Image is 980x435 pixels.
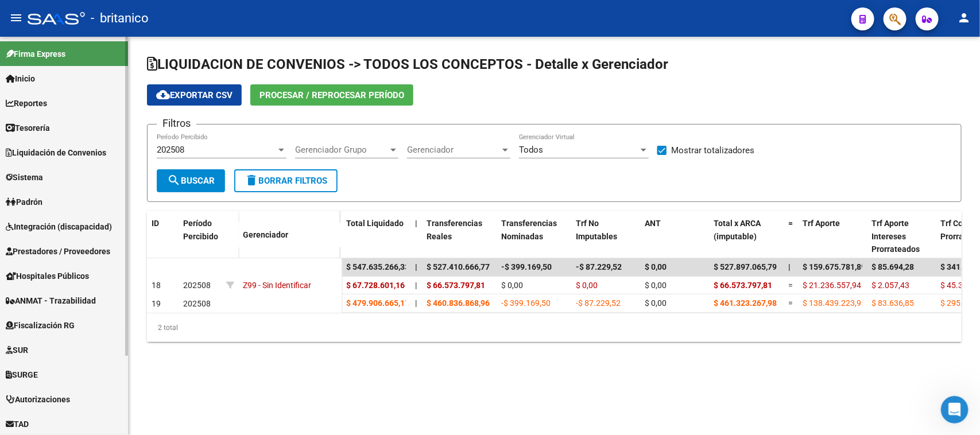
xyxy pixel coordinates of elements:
[645,219,661,228] span: ANT
[645,298,667,308] span: $ 0,00
[147,313,962,342] div: 2 total
[183,299,211,308] span: 202508
[238,223,342,247] datatable-header-cell: Gerenciador
[6,220,112,233] span: Integración (discapacidad)
[167,176,215,186] span: Buscar
[645,281,667,290] span: $ 0,00
[501,281,523,290] span: $ 0,00
[6,393,70,406] span: Autorizaciones
[147,56,668,72] span: LIQUIDACION DE CONVENIOS -> TODOS LOS CONCEPTOS - Detalle x Gerenciador
[183,281,211,290] span: 202508
[871,262,914,271] span: $ 85.694,28
[501,219,557,241] span: Transferencias Nominadas
[346,298,409,308] span: $ 479.906.665,17
[179,211,222,259] datatable-header-cell: Período Percibido
[167,173,181,187] mat-icon: search
[342,211,410,262] datatable-header-cell: Total Liquidado
[519,145,543,155] span: Todos
[6,368,38,381] span: SURGE
[157,169,225,192] button: Buscar
[788,262,791,271] span: |
[6,146,106,159] span: Liquidación de Convenios
[295,145,388,155] span: Gerenciador Grupo
[6,171,43,184] span: Sistema
[501,298,551,308] span: -$ 399.169,50
[867,211,936,262] datatable-header-cell: Trf Aporte Intereses Prorrateados
[6,196,42,208] span: Padrón
[497,211,571,262] datatable-header-cell: Transferencias Nominadas
[152,299,161,308] span: 19
[152,219,159,228] span: ID
[183,219,218,241] span: Período Percibido
[157,145,184,155] span: 202508
[645,262,667,271] span: $ 0,00
[243,230,288,239] span: Gerenciador
[6,294,96,307] span: ANMAT - Trazabilidad
[576,219,617,241] span: Trf No Imputables
[709,211,784,262] datatable-header-cell: Total x ARCA (imputable)
[91,6,149,31] span: - britanico
[714,262,777,271] span: $ 527.897.065,79
[156,88,170,102] mat-icon: cloud_download
[415,281,417,290] span: |
[9,11,23,25] mat-icon: menu
[784,211,798,262] datatable-header-cell: =
[147,211,179,259] datatable-header-cell: ID
[871,219,920,254] span: Trf Aporte Intereses Prorrateados
[427,281,485,290] span: $ 66.573.797,81
[422,211,497,262] datatable-header-cell: Transferencias Reales
[803,262,866,271] span: $ 159.675.781,89
[415,298,417,308] span: |
[788,219,793,228] span: =
[156,90,233,100] span: Exportar CSV
[788,298,793,308] span: =
[245,176,327,186] span: Borrar Filtros
[571,211,640,262] datatable-header-cell: Trf No Imputables
[6,97,47,110] span: Reportes
[152,281,161,290] span: 18
[714,281,772,290] span: $ 66.573.797,81
[803,219,840,228] span: Trf Aporte
[671,143,754,157] span: Mostrar totalizadores
[157,115,196,131] h3: Filtros
[871,298,914,308] span: $ 83.636,85
[941,396,969,424] iframe: Intercom live chat
[415,219,417,228] span: |
[243,281,311,290] span: Z99 - Sin Identificar
[6,122,50,134] span: Tesorería
[788,281,793,290] span: =
[576,298,621,308] span: -$ 87.229,52
[803,281,861,290] span: $ 21.236.557,94
[6,319,75,332] span: Fiscalización RG
[427,262,490,271] span: $ 527.410.666,77
[6,270,89,282] span: Hospitales Públicos
[427,298,490,308] span: $ 460.836.868,96
[427,219,482,241] span: Transferencias Reales
[6,245,110,258] span: Prestadores / Proveedores
[6,418,29,430] span: TAD
[714,219,761,241] span: Total x ARCA (imputable)
[147,84,242,106] button: Exportar CSV
[6,72,35,85] span: Inicio
[250,84,413,106] button: Procesar / Reprocesar período
[346,219,404,228] span: Total Liquidado
[501,262,552,271] span: -$ 399.169,50
[640,211,709,262] datatable-header-cell: ANT
[798,211,867,262] datatable-header-cell: Trf Aporte
[871,281,909,290] span: $ 2.057,43
[346,281,405,290] span: $ 67.728.601,16
[410,211,422,262] datatable-header-cell: |
[245,173,258,187] mat-icon: delete
[803,298,866,308] span: $ 138.439.223,95
[714,298,777,308] span: $ 461.323.267,98
[576,262,622,271] span: -$ 87.229,52
[234,169,338,192] button: Borrar Filtros
[957,11,971,25] mat-icon: person
[407,145,500,155] span: Gerenciador
[259,90,404,100] span: Procesar / Reprocesar período
[6,344,28,356] span: SUR
[576,281,598,290] span: $ 0,00
[6,48,65,60] span: Firma Express
[415,262,417,271] span: |
[346,262,409,271] span: $ 547.635.266,33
